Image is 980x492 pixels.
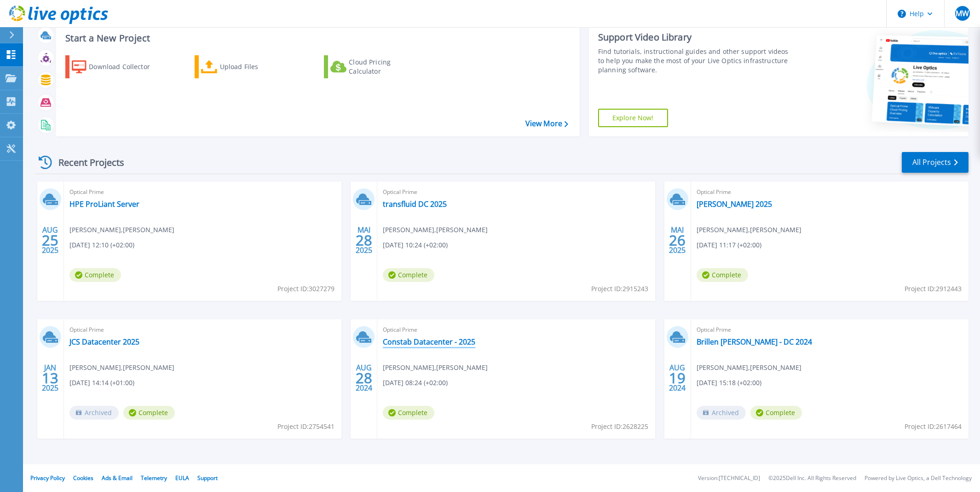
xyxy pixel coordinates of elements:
[383,268,434,282] span: Complete
[141,474,167,482] a: Telemetry
[669,374,686,382] span: 19
[383,240,448,250] span: [DATE] 10:24 (+02:00)
[598,31,793,43] div: Support Video Library
[697,225,801,235] span: [PERSON_NAME] , [PERSON_NAME]
[905,422,962,432] span: Project ID: 2617464
[42,374,58,382] span: 13
[69,325,336,335] span: Optical Prime
[65,33,568,43] h3: Start a New Project
[197,474,218,482] a: Support
[905,284,962,294] span: Project ID: 2912443
[902,152,968,173] a: All Projects
[697,378,761,388] span: [DATE] 15:18 (+02:00)
[102,474,133,482] a: Ads & Email
[697,268,748,282] span: Complete
[669,236,686,244] span: 26
[349,58,422,76] div: Cloud Pricing Calculator
[324,55,427,78] a: Cloud Pricing Calculator
[41,361,59,395] div: JAN 2025
[69,378,134,388] span: [DATE] 14:14 (+01:00)
[669,361,686,395] div: AUG 2024
[383,225,488,235] span: [PERSON_NAME] , [PERSON_NAME]
[356,236,372,244] span: 28
[697,199,772,209] a: [PERSON_NAME] 2025
[195,55,297,78] a: Upload Files
[525,119,568,128] a: View More
[355,223,373,257] div: MAI 2025
[697,187,963,197] span: Optical Prime
[591,284,648,294] span: Project ID: 2915243
[355,361,373,395] div: AUG 2024
[598,109,668,127] a: Explore Now!
[697,406,746,420] span: Archived
[65,55,168,78] a: Download Collector
[73,474,93,482] a: Cookies
[956,10,969,17] span: MW
[69,337,139,346] a: JCS Datacenter 2025
[383,363,488,373] span: [PERSON_NAME] , [PERSON_NAME]
[383,199,447,209] a: transfluid DC 2025
[383,378,448,388] span: [DATE] 08:24 (+02:00)
[277,422,334,432] span: Project ID: 2754541
[750,406,802,420] span: Complete
[277,284,334,294] span: Project ID: 3027279
[69,268,121,282] span: Complete
[383,337,475,346] a: Constab Datacenter - 2025
[697,363,801,373] span: [PERSON_NAME] , [PERSON_NAME]
[697,337,812,346] a: Brillen [PERSON_NAME] - DC 2024
[69,406,119,420] span: Archived
[591,422,648,432] span: Project ID: 2628225
[383,325,649,335] span: Optical Prime
[69,199,139,209] a: HPE ProLiant Server
[220,58,294,76] div: Upload Files
[698,475,760,481] li: Version: [TECHNICAL_ID]
[69,240,134,250] span: [DATE] 12:10 (+02:00)
[69,363,174,373] span: [PERSON_NAME] , [PERSON_NAME]
[865,475,972,481] li: Powered by Live Optics, a Dell Technology
[41,223,59,257] div: AUG 2025
[69,187,336,197] span: Optical Prime
[30,474,65,482] a: Privacy Policy
[42,236,58,244] span: 25
[123,406,175,420] span: Complete
[768,475,856,481] li: © 2025 Dell Inc. All Rights Reserved
[697,325,963,335] span: Optical Prime
[35,151,137,174] div: Recent Projects
[69,225,174,235] span: [PERSON_NAME] , [PERSON_NAME]
[356,374,372,382] span: 28
[383,406,434,420] span: Complete
[697,240,761,250] span: [DATE] 11:17 (+02:00)
[383,187,649,197] span: Optical Prime
[669,223,686,257] div: MAI 2025
[175,474,189,482] a: EULA
[89,58,162,76] div: Download Collector
[598,47,793,75] div: Find tutorials, instructional guides and other support videos to help you make the most of your L...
